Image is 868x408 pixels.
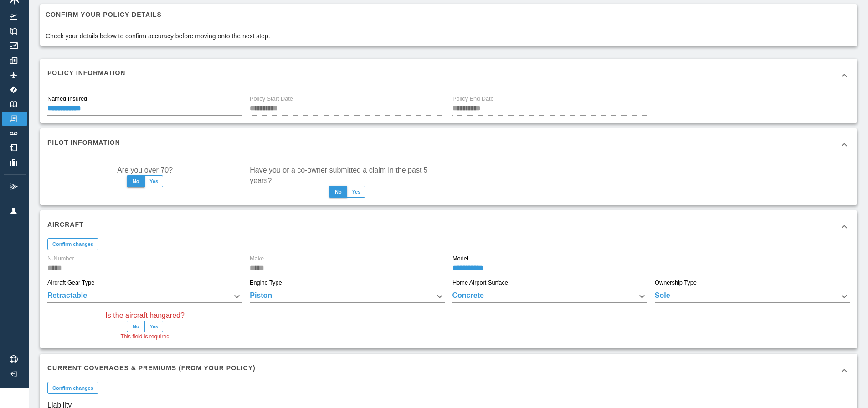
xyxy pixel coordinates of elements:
div: Aircraft [40,210,857,243]
label: Policy Start Date [250,95,293,103]
div: Current Coverages & Premiums (from your policy) [40,354,857,387]
button: Yes [144,321,163,332]
button: Yes [347,186,365,198]
label: Model [452,255,468,263]
label: N-Number [47,255,74,263]
div: Pilot Information [40,128,857,161]
button: No [127,175,145,187]
label: Is the aircraft hangared? [105,310,184,321]
label: Ownership Type [655,279,697,287]
label: Engine Type [250,279,282,287]
label: Home Airport Surface [452,279,508,287]
h6: Confirm your policy details [46,10,270,20]
button: No [127,321,145,332]
button: Confirm changes [47,238,98,250]
p: Check your details below to confirm accuracy before moving onto the next step. [46,31,270,41]
div: Concrete [452,290,647,303]
h6: Policy Information [47,68,125,78]
button: No [329,186,347,198]
label: Have you or a co-owner submitted a claim in the past 5 years? [250,165,445,186]
label: Named Insured [47,95,87,103]
span: This field is required [120,332,169,342]
label: Aircraft Gear Type [47,279,94,287]
div: Retractable [47,290,242,303]
label: Make [250,255,264,263]
h6: Pilot Information [47,138,120,148]
label: Policy End Date [452,95,494,103]
div: Sole [655,290,850,303]
button: Yes [144,175,163,187]
h6: Current Coverages & Premiums (from your policy) [47,363,256,373]
label: Are you over 70? [117,165,173,175]
h6: Aircraft [47,219,84,229]
div: Policy Information [40,59,857,92]
div: Piston [250,290,445,303]
button: Confirm changes [47,382,98,394]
